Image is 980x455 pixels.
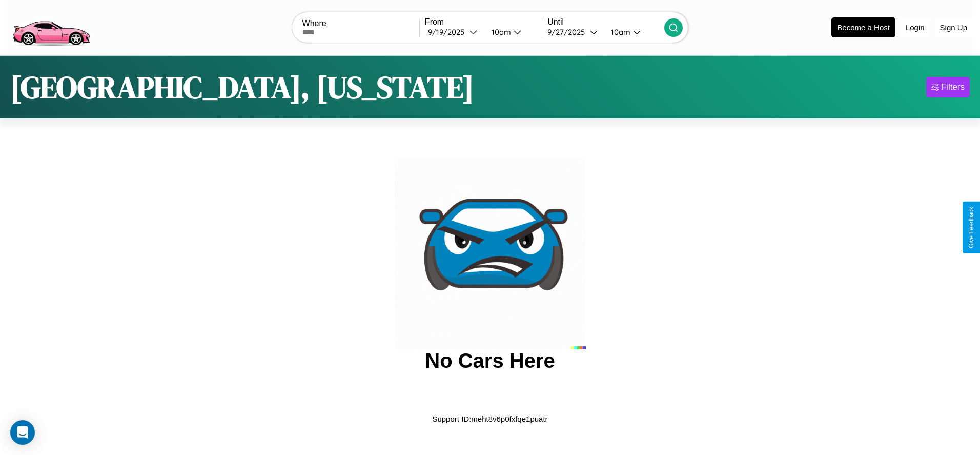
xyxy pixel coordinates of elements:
button: 10am [483,27,542,37]
div: Open Intercom Messenger [10,420,35,445]
img: logo [8,5,94,48]
button: Sign Up [935,18,972,37]
button: Become a Host [831,17,895,37]
button: Login [901,18,930,37]
img: car [394,157,586,349]
div: 9 / 27 / 2025 [547,27,590,37]
p: Support ID: meht8v6p0fxfqe1puatr [432,412,547,426]
h2: No Cars Here [425,349,555,372]
div: 10am [486,27,514,37]
label: Where [302,19,419,28]
button: 10am [603,27,664,37]
div: Give Feedback [968,207,975,248]
div: 9 / 19 / 2025 [428,27,469,37]
h1: [GEOGRAPHIC_DATA], [US_STATE] [10,66,474,108]
label: From [425,17,542,27]
div: 10am [606,27,633,37]
label: Until [547,17,664,27]
div: Filters [941,82,965,92]
button: Filters [926,77,970,97]
button: 9/19/2025 [425,27,483,37]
